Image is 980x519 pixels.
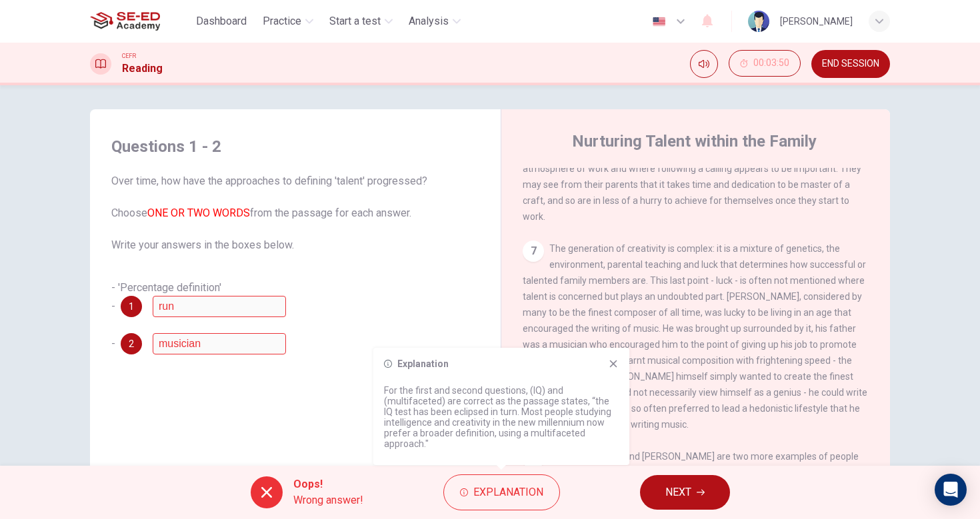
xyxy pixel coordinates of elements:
[748,11,769,32] img: Profile picture
[753,58,789,69] span: 00:03:50
[196,13,247,29] span: Dashboard
[153,333,286,354] input: multifaceted; multifaceted approach;
[329,13,381,29] span: Start a test
[111,136,479,157] h4: Questions 1 - 2
[147,207,250,219] font: ONE OR TWO WORDS
[111,281,221,312] span: - 'Percentage definition' -
[780,13,853,29] div: [PERSON_NAME]
[523,115,861,222] span: A stream seems to run through creative families. Such children are not necessarily smothered with...
[729,50,801,78] div: Hide
[397,358,449,369] h6: Explanation
[651,17,667,27] img: en
[293,476,363,492] span: Oops!
[122,61,163,77] h1: Reading
[690,50,718,78] div: Mute
[572,131,817,152] h4: Nurturing Talent within the Family
[293,492,363,508] span: Wrong answer!
[263,13,301,29] span: Practice
[473,483,543,502] span: Explanation
[665,483,691,502] span: NEXT
[111,173,479,253] span: Over time, how have the approaches to defining 'talent' progressed? Choose from the passage for e...
[409,13,449,29] span: Analysis
[90,8,160,35] img: SE-ED Academy logo
[822,59,879,69] span: END SESSION
[129,339,134,348] span: 2
[153,296,286,317] input: IQ; intelligence; IQ tests; IQ test;
[523,243,867,430] span: The generation of creativity is complex: it is a mixture of genetics, the environment, parental t...
[111,337,115,350] span: -
[935,474,967,506] div: Open Intercom Messenger
[122,51,136,61] span: CEFR
[384,385,619,449] p: For the first and second questions, (IQ) and (multifaceted) are correct as the passage states, “t...
[129,302,134,311] span: 1
[523,241,544,262] div: 7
